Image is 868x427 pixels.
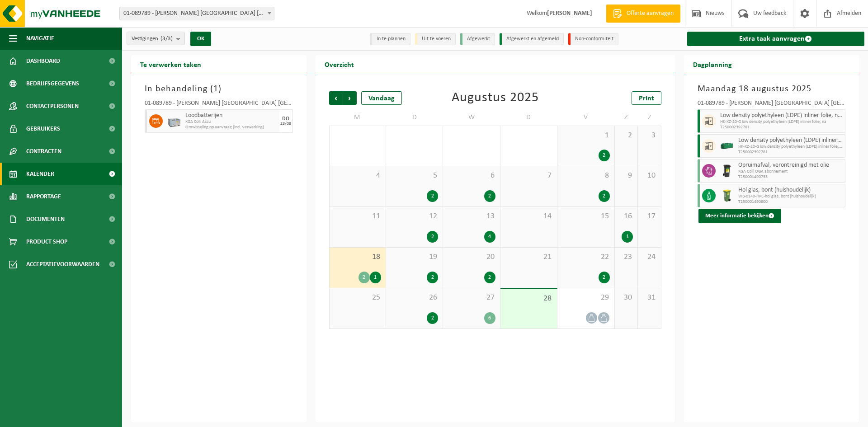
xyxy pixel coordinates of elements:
[452,91,539,105] div: Augustus 2025
[329,109,386,126] td: M
[720,139,734,153] img: HK-XZ-20-GN-00
[415,33,456,45] li: Uit te voeren
[619,293,633,303] span: 30
[505,294,552,304] span: 28
[698,209,781,223] button: Meer informatie bekijken
[606,5,680,23] a: Offerte aanvragen
[698,82,846,96] h3: Maandag 18 augustus 2025
[738,137,843,144] span: Low density polyethyleen (LDPE) inliner folie, naturel, los
[427,272,438,283] div: 2
[213,84,218,94] span: 1
[282,116,289,122] div: DO
[127,32,185,45] button: Vestigingen(3/3)
[26,185,61,208] span: Rapportage
[720,189,734,202] img: WB-0140-HPE-GN-50
[720,112,843,119] span: Low density polyethyleen (LDPE) inliner folie, naturel, los
[642,252,656,262] span: 24
[484,312,495,324] div: 6
[484,272,495,283] div: 2
[386,109,443,126] td: D
[615,109,638,126] td: Z
[460,33,495,45] li: Afgewerkt
[185,125,277,130] span: Omwisseling op aanvraag (incl. verwerking)
[562,211,609,221] span: 15
[562,252,609,262] span: 22
[639,95,654,102] span: Print
[26,230,67,253] span: Product Shop
[619,131,633,141] span: 2
[738,187,843,194] span: Hol glas, bont (huishoudelijk)
[505,171,552,181] span: 7
[687,32,865,46] a: Extra taak aanvragen
[599,150,610,161] div: 2
[562,131,609,141] span: 1
[599,272,610,283] div: 2
[720,164,734,178] img: WB-0240-HPE-BK-01
[26,163,54,185] span: Kalender
[619,171,633,181] span: 9
[280,122,291,126] div: 28/08
[190,32,211,46] button: OK
[120,7,274,20] span: 01-089789 - BERTSCHI BELGIUM NV - ANTWERPEN
[624,9,676,18] span: Offerte aanvragen
[334,171,381,181] span: 4
[448,293,495,303] span: 27
[642,211,656,221] span: 17
[132,32,173,46] span: Vestigingen
[131,55,210,73] h2: Te verwerken taken
[160,36,173,42] count: (3/3)
[343,91,357,105] span: Volgende
[26,72,79,95] span: Bedrijfsgegevens
[26,50,60,72] span: Dashboard
[427,190,438,202] div: 2
[145,82,293,96] h3: In behandeling ( )
[391,171,438,181] span: 5
[119,7,274,20] span: 01-089789 - BERTSCHI BELGIUM NV - ANTWERPEN
[738,174,843,180] span: T250001490733
[448,252,495,262] span: 20
[632,91,661,105] a: Print
[562,171,609,181] span: 8
[684,55,741,73] h2: Dagplanning
[145,100,293,109] div: 01-089789 - [PERSON_NAME] [GEOGRAPHIC_DATA] [GEOGRAPHIC_DATA] - [GEOGRAPHIC_DATA]
[359,272,370,283] div: 2
[448,171,495,181] span: 6
[334,293,381,303] span: 25
[26,27,54,50] span: Navigatie
[26,117,60,140] span: Gebruikers
[505,211,552,221] span: 14
[568,33,618,45] li: Non-conformiteit
[185,112,277,119] span: Loodbatterijen
[185,119,277,125] span: KGA Colli Accu
[167,114,181,128] img: PB-LB-0680-HPE-GY-01
[484,231,495,243] div: 4
[448,211,495,221] span: 13
[720,119,843,125] span: HK-XZ-20-G low density polyethyleen (LDPE) inliner folie, na
[738,199,843,205] span: T250001490800
[642,293,656,303] span: 31
[500,109,557,126] td: D
[391,293,438,303] span: 26
[642,131,656,141] span: 3
[562,293,609,303] span: 29
[443,109,500,126] td: W
[738,162,843,169] span: Opruimafval, verontreinigd met olie
[427,312,438,324] div: 2
[619,211,633,221] span: 16
[334,252,381,262] span: 18
[500,33,564,45] li: Afgewerkt en afgemeld
[622,231,633,243] div: 1
[698,100,846,109] div: 01-089789 - [PERSON_NAME] [GEOGRAPHIC_DATA] [GEOGRAPHIC_DATA] - [GEOGRAPHIC_DATA]
[391,252,438,262] span: 19
[316,55,363,73] h2: Overzicht
[370,272,381,283] div: 1
[427,231,438,243] div: 2
[505,252,552,262] span: 21
[599,190,610,202] div: 2
[638,109,661,126] td: Z
[738,144,843,150] span: HK-XZ-20-G low density polyethyleen (LDPE) inliner folie, na
[26,253,99,276] span: Acceptatievoorwaarden
[361,91,402,105] div: Vandaag
[26,208,65,230] span: Documenten
[642,171,656,181] span: 10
